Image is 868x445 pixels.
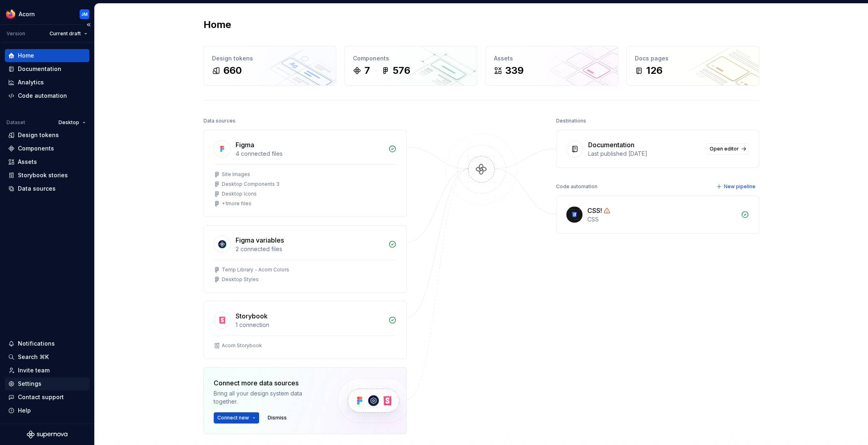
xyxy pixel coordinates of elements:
[203,301,407,359] a: Storybook1 connectionAcorn Storybook
[2,5,93,23] button: AcornJM
[5,350,89,363] button: Search ⌘K
[714,181,759,192] button: New pipeline
[5,155,89,168] a: Assets
[5,142,89,155] a: Components
[236,245,383,253] div: 2 connected files
[494,54,610,62] div: Assets
[6,9,15,19] img: 894890ef-b4b9-4142-abf4-a08b65caed53.png
[5,76,89,89] a: Analytics
[50,30,81,37] span: Current draft
[212,54,328,62] div: Design tokens
[203,115,236,127] div: Data sources
[203,18,231,31] h2: Home
[222,200,251,207] div: + 1 more files
[18,158,37,166] div: Assets
[18,380,41,388] div: Settings
[268,415,287,421] span: Dismiss
[710,146,739,152] span: Open editor
[724,183,755,190] span: New pipeline
[556,181,597,192] div: Code automation
[556,115,586,127] div: Destinations
[706,143,749,155] a: Open editor
[5,62,89,75] a: Documentation
[18,131,59,139] div: Design tokens
[587,215,736,224] div: CSS
[236,321,383,329] div: 1 connection
[588,150,701,158] div: Last published [DATE]
[58,119,79,126] span: Desktop
[83,19,94,30] button: Collapse sidebar
[214,378,323,388] div: Connect more data sources
[203,46,336,86] a: Design tokens660
[46,28,91,39] button: Current draft
[223,64,242,77] div: 660
[236,150,383,158] div: 4 connected files
[5,364,89,377] a: Invite team
[5,337,89,350] button: Notifications
[203,225,407,293] a: Figma variables2 connected filesTemp Library - Acorn ColorsDesktop Styles
[5,169,89,182] a: Storybook stories
[236,140,254,150] div: Figma
[18,78,44,86] div: Analytics
[18,171,68,179] div: Storybook stories
[217,415,249,421] span: Connect new
[222,342,262,349] div: Acorn Storybook
[485,46,618,86] a: Assets339
[5,129,89,142] a: Design tokens
[635,54,751,62] div: Docs pages
[393,64,410,77] div: 576
[18,185,56,193] div: Data sources
[18,340,55,348] div: Notifications
[353,54,469,62] div: Components
[646,64,662,77] div: 126
[588,140,634,150] div: Documentation
[5,377,89,390] a: Settings
[222,276,259,283] div: Desktop Styles
[222,171,250,178] div: Site Images
[5,89,89,102] a: Code automation
[18,393,64,401] div: Contact support
[18,353,49,361] div: Search ⌘K
[81,11,88,17] div: JM
[19,10,35,18] div: Acorn
[236,235,284,245] div: Figma variables
[222,191,257,197] div: Desktop Icons
[18,144,54,153] div: Components
[18,406,31,415] div: Help
[222,181,279,187] div: Desktop Components 3
[214,412,259,424] button: Connect new
[5,182,89,195] a: Data sources
[6,30,25,37] div: Version
[18,92,67,100] div: Code automation
[5,391,89,404] button: Contact support
[5,49,89,62] a: Home
[18,366,50,374] div: Invite team
[505,64,524,77] div: 339
[214,389,323,406] div: Bring all your design system data together.
[236,311,268,321] div: Storybook
[18,52,34,60] div: Home
[587,206,602,215] div: CSS!
[18,65,61,73] div: Documentation
[5,404,89,417] button: Help
[6,119,25,126] div: Dataset
[264,412,290,424] button: Dismiss
[55,117,89,128] button: Desktop
[222,267,289,273] div: Temp Library - Acorn Colors
[364,64,370,77] div: 7
[626,46,759,86] a: Docs pages126
[344,46,477,86] a: Components7576
[203,130,407,217] a: Figma4 connected filesSite ImagesDesktop Components 3Desktop Icons+1more files
[27,430,67,439] svg: Supernova Logo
